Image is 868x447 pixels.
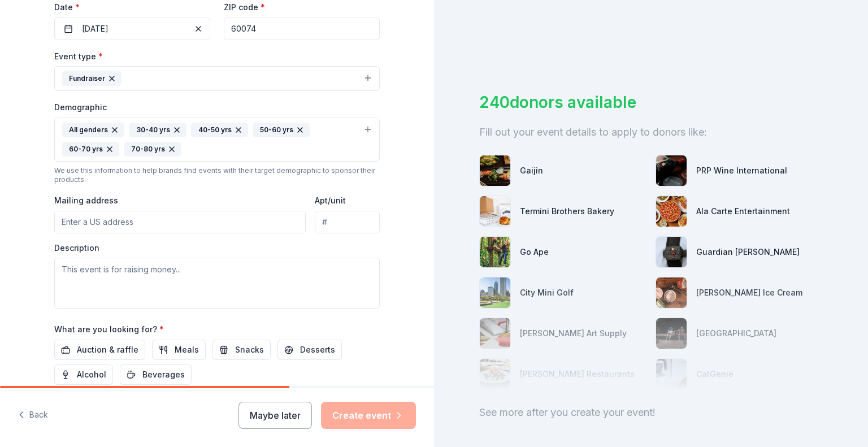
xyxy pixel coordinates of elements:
span: Meals [175,343,199,357]
div: 70-80 yrs [124,142,181,157]
button: Alcohol [54,364,113,385]
div: PRP Wine International [696,164,787,177]
span: Beverages [142,368,185,381]
label: Event type [54,51,103,62]
div: 50-60 yrs [253,123,310,137]
button: Desserts [277,340,342,360]
div: Gaijin [520,164,543,177]
label: Date [54,2,210,13]
button: Snacks [212,340,271,360]
input: # [315,211,380,233]
img: photo for Ala Carte Entertainment [656,196,687,227]
button: Back [18,403,48,427]
button: [DATE] [54,18,210,40]
img: photo for Termini Brothers Bakery [480,196,510,227]
img: photo for Gaijin [480,155,510,186]
span: Snacks [235,343,264,357]
label: Apt/unit [315,195,346,206]
div: Fundraiser [62,71,121,86]
button: Auction & raffle [54,340,145,360]
div: Guardian [PERSON_NAME] [696,245,800,259]
button: Fundraiser [54,66,380,91]
input: Enter a US address [54,211,306,233]
img: photo for PRP Wine International [656,155,687,186]
label: ZIP code [224,2,265,13]
div: Fill out your event details to apply to donors like: [479,123,823,141]
button: Beverages [120,364,192,385]
div: We use this information to help brands find events with their target demographic to sponsor their... [54,166,380,184]
img: photo for Go Ape [480,237,510,267]
div: All genders [62,123,124,137]
label: What are you looking for? [54,324,164,335]
label: Mailing address [54,195,118,206]
div: 40-50 yrs [191,123,248,137]
button: All genders30-40 yrs40-50 yrs50-60 yrs60-70 yrs70-80 yrs [54,118,380,162]
div: Go Ape [520,245,549,259]
div: See more after you create your event! [479,403,823,422]
button: Meals [152,340,206,360]
div: 30-40 yrs [129,123,186,137]
div: 60-70 yrs [62,142,119,157]
div: Termini Brothers Bakery [520,205,614,218]
input: 12345 (U.S. only) [224,18,380,40]
span: Auction & raffle [77,343,138,357]
button: Maybe later [238,402,312,429]
div: 240 donors available [479,90,823,114]
label: Description [54,242,99,254]
img: photo for Guardian Angel Device [656,237,687,267]
label: Demographic [54,102,107,113]
span: Alcohol [77,368,106,381]
div: Ala Carte Entertainment [696,205,790,218]
span: Desserts [300,343,335,357]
